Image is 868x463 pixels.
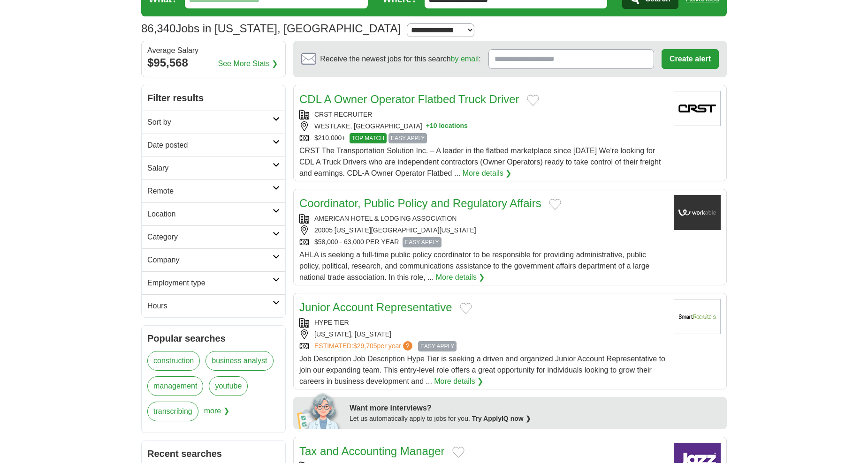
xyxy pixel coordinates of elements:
[388,133,427,143] span: EASY APPLY
[299,147,661,177] span: CRST The Transportation Solution Inc. – A leader in the flatbed marketplace since [DATE] We’re lo...
[353,342,377,350] span: $29,705
[141,22,401,35] h1: Jobs in [US_STATE], [GEOGRAPHIC_DATA]
[662,49,719,69] button: Create alert
[299,237,666,247] div: $58,000 - 63,000 PER YEAR
[147,376,203,396] a: management
[147,186,273,197] h2: Remote
[426,121,468,131] button: +10 locations
[147,254,273,266] h2: Company
[297,392,343,429] img: apply-iq-scientist.png
[147,163,273,174] h2: Salary
[147,351,200,371] a: construction
[142,111,285,134] a: Sort by
[147,331,280,345] h2: Popular searches
[142,157,285,179] a: Salary
[147,209,273,220] h2: Location
[350,414,721,424] div: Let us automatically apply to jobs for you.
[147,47,280,54] div: Average Salary
[403,237,441,247] span: EASY APPLY
[147,117,273,128] h2: Sort by
[434,376,483,387] a: More details ❯
[299,301,452,314] a: Junior Account Representative
[147,140,273,151] h2: Date posted
[299,121,666,131] div: WESTLAKE, [GEOGRAPHIC_DATA]
[674,91,721,126] img: Company logo
[142,134,285,157] a: Date posted
[142,248,285,271] a: Company
[142,179,285,202] a: Remote
[674,299,721,334] img: Company logo
[314,341,414,351] a: ESTIMATED:$29,705per year?
[204,402,229,427] span: more ❯
[299,251,649,281] span: AHLA is seeking a full-time public policy coordinator to be responsible for providing administrat...
[452,447,464,458] button: Add to favorite jobs
[299,93,519,105] a: CDL A Owner Operator Flatbed Truck Driver
[142,294,285,317] a: Hours
[142,202,285,225] a: Location
[299,133,666,143] div: $210,000+
[426,121,430,131] span: +
[350,133,387,143] span: TOP MATCH
[147,231,273,243] h2: Category
[320,53,480,65] span: Receive the newest jobs for this search :
[147,277,273,289] h2: Employment type
[299,329,666,339] div: [US_STATE], [US_STATE]
[147,300,273,312] h2: Hours
[436,272,485,283] a: More details ❯
[549,199,561,210] button: Add to favorite jobs
[418,341,457,351] span: EASY APPLY
[299,214,666,224] div: AMERICAN HOTEL & LODGING ASSOCIATION
[299,445,445,457] a: Tax and Accounting Manager
[142,225,285,248] a: Category
[142,271,285,294] a: Employment type
[472,415,531,422] a: Try ApplyIQ now ❯
[674,195,721,230] img: American Hotel & Lodging Association logo
[147,54,280,71] div: $95,568
[218,58,278,69] a: See More Stats ❯
[460,303,472,314] button: Add to favorite jobs
[141,20,175,37] span: 86,340
[463,168,512,179] a: More details ❯
[299,355,665,385] span: Job Description Job Description Hype Tier is seeking a driven and organized Junior Account Repres...
[142,85,285,111] h2: Filter results
[451,55,479,63] a: by email
[147,402,198,421] a: transcribing
[299,197,541,209] a: Coordinator, Public Policy and Regulatory Affairs
[299,318,666,328] div: HYPE TIER
[209,376,248,396] a: youtube
[206,351,273,371] a: business analyst
[350,403,721,414] div: Want more interviews?
[299,110,666,119] div: CRST RECRUITER
[403,341,412,351] span: ?
[299,225,666,235] div: 20005 [US_STATE][GEOGRAPHIC_DATA][US_STATE]
[527,95,539,106] button: Add to favorite jobs
[147,447,280,461] h2: Recent searches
